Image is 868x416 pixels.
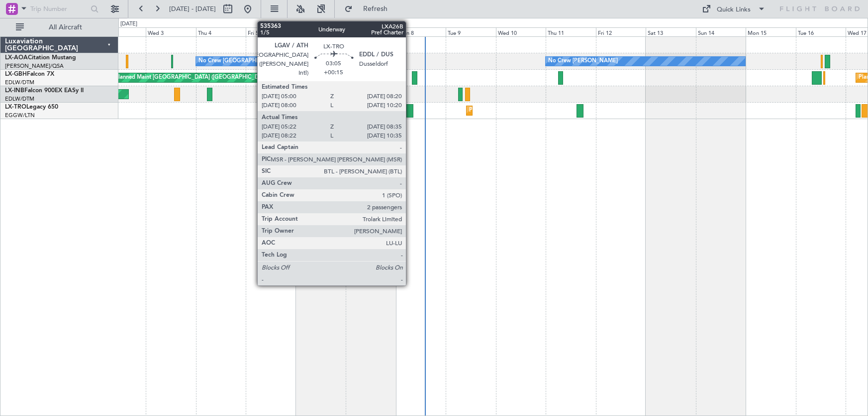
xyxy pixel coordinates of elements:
[5,71,27,77] span: LX-GBH
[396,27,446,36] div: Mon 8
[5,104,26,110] span: LX-TRO
[697,1,771,17] button: Quick Links
[115,70,281,85] div: Planned Maint [GEOGRAPHIC_DATA] ([GEOGRAPHIC_DATA] Intl)
[246,27,296,36] div: Fri 5
[11,19,108,35] button: All Aircraft
[30,1,88,16] input: Trip Number
[296,27,346,36] div: Sat 6
[5,88,24,94] span: LX-INB
[5,62,64,70] a: [PERSON_NAME]/QSA
[146,27,196,36] div: Wed 3
[596,27,646,36] div: Fri 12
[169,4,216,13] span: [DATE] - [DATE]
[5,112,35,119] a: EGGW/LTN
[120,20,137,28] div: [DATE]
[96,27,146,36] div: Tue 2
[5,55,28,61] span: LX-AOA
[198,54,310,69] div: No Crew [GEOGRAPHIC_DATA] (Dublin Intl)
[340,1,399,17] button: Refresh
[365,54,522,69] div: Planned Maint [GEOGRAPHIC_DATA] ([GEOGRAPHIC_DATA])
[746,27,796,36] div: Mon 15
[5,79,34,86] a: EDLW/DTM
[355,5,396,12] span: Refresh
[5,95,34,103] a: EDLW/DTM
[548,54,618,69] div: No Crew [PERSON_NAME]
[196,27,246,36] div: Thu 4
[346,27,396,36] div: Sun 7
[446,27,496,36] div: Tue 9
[717,5,751,15] div: Quick Links
[26,24,105,31] span: All Aircraft
[546,27,596,36] div: Thu 11
[646,27,696,36] div: Sat 13
[696,27,746,36] div: Sun 14
[5,55,76,61] a: LX-AOACitation Mustang
[796,27,846,36] div: Tue 16
[469,103,534,118] div: Planned Maint Dusseldorf
[5,71,54,77] a: LX-GBHFalcon 7X
[496,27,546,36] div: Wed 10
[5,104,58,110] a: LX-TROLegacy 650
[5,88,84,94] a: LX-INBFalcon 900EX EASy II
